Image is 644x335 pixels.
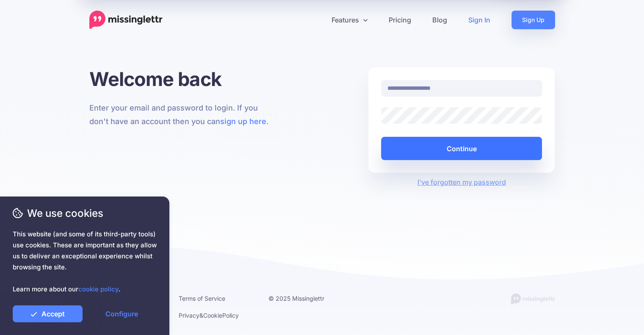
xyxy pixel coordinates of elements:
[417,178,506,186] a: I've forgotten my password
[378,11,422,29] a: Pricing
[78,285,119,293] a: cookie policy
[13,305,83,322] a: Accept
[422,11,458,29] a: Blog
[511,11,555,29] a: Sign Up
[179,312,199,319] a: Privacy
[179,310,256,321] li: & Policy
[87,305,157,322] a: Configure
[13,206,157,221] span: We use cookies
[458,11,501,29] a: Sign In
[13,229,157,295] span: This website (and some of its third-party tools) use cookies. These are important as they allow u...
[179,295,225,302] a: Terms of Service
[268,293,345,304] li: © 2025 Missinglettr
[89,67,276,91] h1: Welcome back
[381,137,542,160] button: Continue
[203,312,222,319] a: Cookie
[89,101,276,128] p: Enter your email and password to login. If you don't have an account then you can .
[220,117,266,126] a: sign up here
[321,11,378,29] a: Features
